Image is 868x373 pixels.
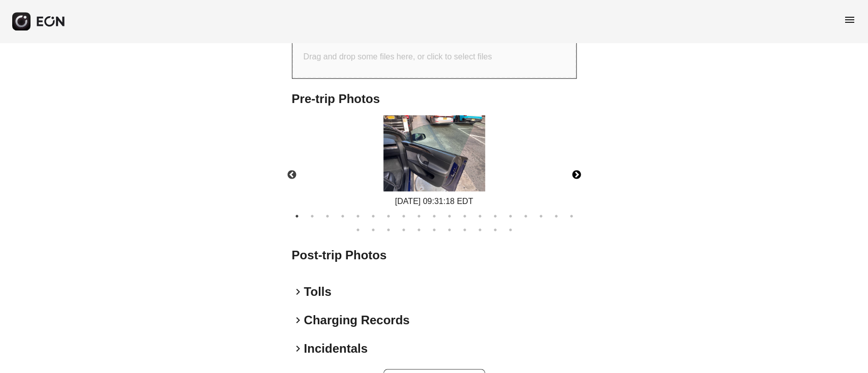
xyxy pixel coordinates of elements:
[292,247,577,263] h2: Post-trip Photos
[292,343,304,355] span: keyboard_arrow_right
[444,211,455,221] button: 11
[383,225,394,235] button: 22
[304,284,332,300] h2: Tolls
[490,211,500,221] button: 14
[505,225,516,235] button: 30
[304,312,410,328] h2: Charging Records
[475,225,485,235] button: 28
[551,211,561,221] button: 18
[429,211,439,221] button: 10
[444,225,455,235] button: 26
[521,211,531,221] button: 16
[536,211,546,221] button: 17
[338,211,348,221] button: 4
[399,225,409,235] button: 23
[399,211,409,221] button: 8
[307,211,317,221] button: 2
[304,51,492,63] p: Drag and drop some files here, or click to select files
[566,211,577,221] button: 19
[292,286,304,298] span: keyboard_arrow_right
[322,211,333,221] button: 3
[383,211,394,221] button: 7
[383,115,485,191] img: https://fastfleet.me/rails/active_storage/blobs/redirect/eyJfcmFpbHMiOnsibWVzc2FnZSI6IkJBaHBBM1Zy...
[559,157,594,193] button: Next
[292,91,577,107] h2: Pre-trip Photos
[844,14,856,26] span: menu
[429,225,439,235] button: 25
[304,341,368,357] h2: Incidentals
[414,211,424,221] button: 9
[368,211,378,221] button: 6
[353,225,363,235] button: 20
[292,211,302,221] button: 1
[414,225,424,235] button: 24
[292,314,304,326] span: keyboard_arrow_right
[460,211,470,221] button: 12
[383,195,485,208] div: [DATE] 09:31:18 EDT
[475,211,485,221] button: 13
[460,225,470,235] button: 27
[368,225,378,235] button: 21
[505,211,516,221] button: 15
[274,157,310,193] button: Previous
[490,225,500,235] button: 29
[353,211,363,221] button: 5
